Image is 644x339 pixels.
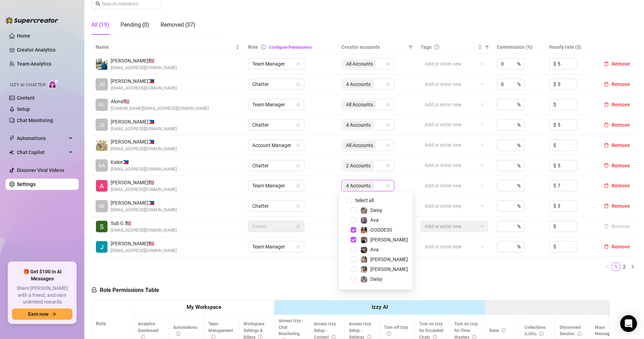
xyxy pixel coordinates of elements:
[296,184,300,188] span: lock
[489,328,506,333] span: Bank
[612,142,630,148] span: Remove
[631,265,635,269] span: right
[386,123,390,127] span: team
[604,61,609,66] span: delete
[91,40,244,54] th: Name
[17,44,73,55] a: Creator Analytics
[252,120,300,130] span: Chatter
[343,161,374,170] span: 2 Accounts
[545,40,597,54] th: Hourly rate ($)
[603,262,612,271] li: Previous Page
[605,265,610,269] span: left
[111,166,177,173] span: [EMAIL_ADDRESS][DOMAIN_NAME]
[111,186,177,193] span: [EMAIL_ADDRESS][DOMAIN_NAME]
[6,17,58,24] img: logo-BBDzfeDw.svg
[296,143,300,147] span: lock
[577,332,581,336] span: info-circle
[296,245,300,249] span: lock
[91,286,159,294] h5: Role Permissions Table
[99,80,105,88] span: JU
[99,101,105,108] span: AL
[370,207,382,213] span: Daisy
[346,60,373,68] span: All Accounts
[612,61,630,67] span: Remove
[296,224,300,228] span: lock
[248,44,258,50] span: Role
[173,325,197,337] span: Automations
[258,335,262,339] span: info-circle
[361,237,367,243] img: Anna
[96,221,108,232] img: Sub Genius
[96,58,108,70] img: Emad Ataei
[612,122,630,128] span: Remove
[601,161,633,170] button: Remove
[111,105,209,112] span: [DOMAIN_NAME][EMAIL_ADDRESS][DOMAIN_NAME]
[604,122,609,127] span: delete
[296,204,300,208] span: lock
[17,181,35,187] a: Settings
[161,21,195,29] div: Removed (37)
[612,102,630,107] span: Remove
[601,222,633,231] button: Remove
[346,141,373,149] span: All Accounts
[346,121,371,129] span: 4 Accounts
[361,276,367,282] img: Daisy
[595,325,619,337] span: Mass Message
[351,266,356,272] span: Select tree node
[332,335,336,339] span: info-circle
[17,133,67,144] span: Automations
[252,221,300,232] span: Owner
[601,60,633,68] button: Remove
[99,162,105,169] span: KA
[502,328,506,332] span: info-circle
[48,79,59,89] img: AI Chatter
[343,141,376,149] span: All Accounts
[612,262,620,271] li: 1
[612,203,630,209] span: Remove
[601,181,633,190] button: Remove
[483,42,490,52] span: filter
[525,325,546,337] span: Collections (Lists)
[111,179,177,186] span: [PERSON_NAME] 🇺🇸
[111,240,177,247] span: [PERSON_NAME] 🇺🇸
[351,247,356,252] span: Select tree node
[296,82,300,86] span: lock
[601,121,633,129] button: Remove
[343,60,376,68] span: All Accounts
[252,59,300,69] span: Team Manager
[361,266,367,273] img: Paige
[176,332,180,336] span: info-circle
[629,262,637,271] li: Next Page
[612,244,630,250] span: Remove
[612,81,630,87] span: Remove
[409,45,413,49] span: filter
[252,201,300,211] span: Chatter
[346,162,371,169] span: 2 Accounts
[99,202,105,210] span: KE
[612,163,630,168] span: Remove
[187,304,221,310] strong: My Workspace
[433,335,437,339] span: info-circle
[352,197,377,204] span: Select all
[434,45,439,49] span: question-circle
[421,43,431,51] span: Tags
[539,332,544,336] span: info-circle
[111,77,177,85] span: [PERSON_NAME] 🇵🇭
[604,102,609,107] span: delete
[96,43,234,51] span: Name
[111,98,209,105] span: Alona 🇺🇸
[111,118,177,126] span: [PERSON_NAME] 🇵🇭
[111,158,177,166] span: Kalee 🇵🇭
[91,287,97,293] span: lock
[17,118,53,123] a: Chat Monitoring
[343,80,374,88] span: 4 Accounts
[351,237,356,242] span: Select tree node
[91,21,109,29] div: All (19)
[472,335,476,339] span: info-circle
[111,199,177,207] span: [PERSON_NAME] 🇵🇭
[343,181,374,190] span: 4 Accounts
[612,183,630,188] span: Remove
[370,247,379,252] span: Ava
[261,45,266,49] span: info-circle
[252,180,300,191] span: Team Manager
